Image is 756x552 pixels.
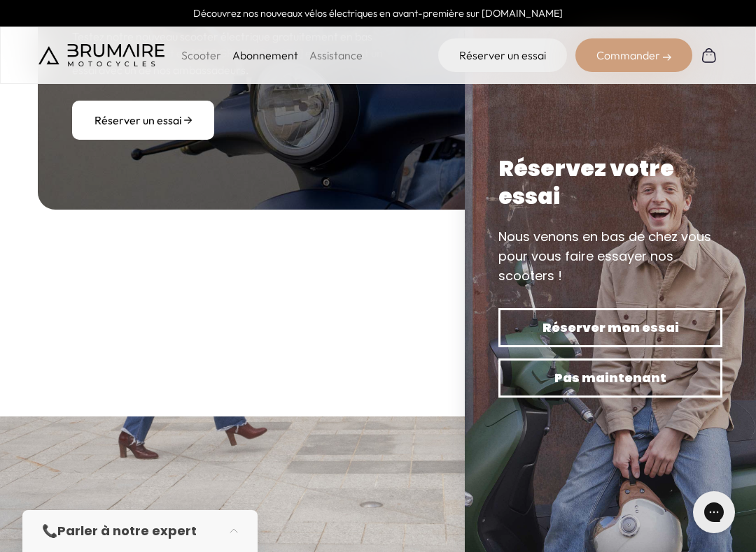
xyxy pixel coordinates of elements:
[184,117,192,124] img: arrow-right.png
[232,48,298,62] a: Abonnement
[438,38,567,72] a: Réserver un essai
[72,101,215,140] a: Réserver un essai
[575,38,692,72] div: Commander
[309,48,363,62] a: Assistance
[181,47,221,64] p: Scooter
[701,47,717,64] img: Panier
[38,44,164,66] img: Brumaire Motocycles
[686,486,742,538] iframe: Gorgias live chat messenger
[663,53,671,61] img: right-arrow-2.png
